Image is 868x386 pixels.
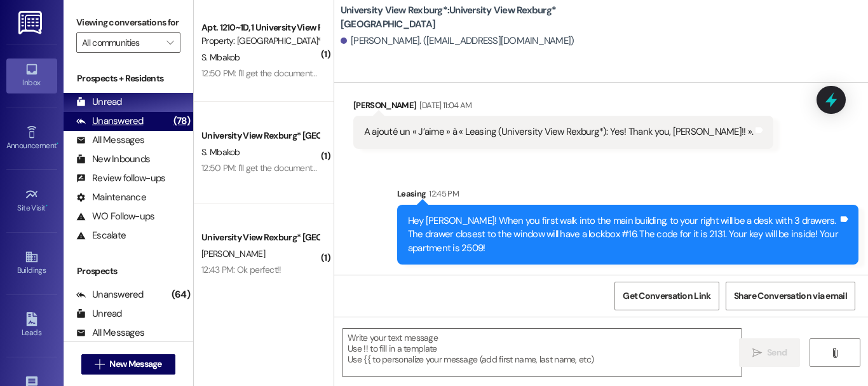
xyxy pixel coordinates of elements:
div: Unread [76,95,122,109]
span: S. Mbakob [201,146,240,158]
div: [PERSON_NAME]. ([EMAIL_ADDRESS][DOMAIN_NAME]) [341,34,574,48]
button: Send [739,338,801,367]
div: 12:43 PM: Ok perfect!! [201,264,281,275]
i:  [752,348,762,358]
div: Hey [PERSON_NAME]! When you first walk into the main building, to your right will be a desk with ... [408,214,838,255]
span: • [57,139,58,148]
div: Leasing [397,187,858,205]
i:  [166,38,173,48]
div: Unread [76,307,122,321]
div: 12:50 PM: I'll get the document signed [201,162,339,174]
span: • [46,202,48,210]
button: Get Conversation Link [614,282,719,310]
div: [DATE] 11:04 AM [416,99,471,112]
div: (64) [168,285,193,305]
div: New Inbounds [76,153,150,166]
span: Share Conversation via email [734,289,847,303]
div: Maintenance [76,191,146,204]
img: ResiDesk Logo [18,11,44,34]
a: Buildings [6,246,57,280]
div: University View Rexburg* [GEOGRAPHIC_DATA] [201,129,319,142]
div: 12:45 PM [426,187,459,200]
div: Unanswered [76,288,144,301]
span: New Message [109,357,161,371]
i:  [95,359,104,369]
span: [PERSON_NAME] [201,248,265,259]
div: Prospects [64,265,193,278]
div: 12:50 PM: I'll get the document signed [201,67,339,79]
button: New Message [81,354,175,375]
div: Prospects + Residents [64,72,193,85]
span: Send [767,346,787,359]
input: All communities [82,32,160,53]
span: Get Conversation Link [623,289,710,303]
a: Leads [6,308,57,343]
div: Escalate [76,229,126,242]
a: Inbox [6,59,57,93]
div: Unanswered [76,114,144,128]
div: Review follow-ups [76,172,165,185]
div: All Messages [76,134,144,147]
div: [PERSON_NAME] [353,99,773,116]
i:  [830,348,839,358]
button: Share Conversation via email [726,282,855,310]
div: A ajouté un « J’aime » à « Leasing (University View Rexburg*): Yes! Thank you, [PERSON_NAME]!! ». [364,125,753,139]
span: S. Mbakob [201,52,240,63]
a: Site Visit • [6,184,57,218]
div: WO Follow-ups [76,210,154,223]
div: All Messages [76,326,144,340]
div: (78) [170,111,193,131]
div: Apt. 1210~1D, 1 University View Rexburg [201,21,319,34]
b: University View Rexburg*: University View Rexburg* [GEOGRAPHIC_DATA] [341,4,595,31]
label: Viewing conversations for [76,13,180,32]
div: University View Rexburg* [GEOGRAPHIC_DATA] [201,231,319,244]
div: Property: [GEOGRAPHIC_DATA]* [201,34,319,48]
